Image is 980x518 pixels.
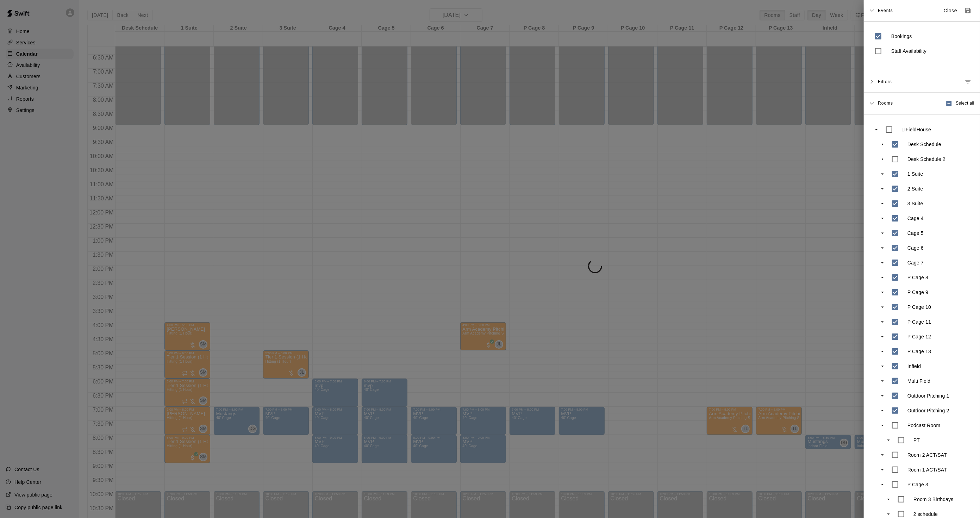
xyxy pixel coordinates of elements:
[907,244,924,251] p: Cage 6
[907,318,931,325] p: P Cage 11
[907,274,928,281] p: P Cage 8
[907,230,924,237] p: Cage 5
[907,200,923,207] p: 3 Suite
[913,496,954,503] p: Room 3 Birthdays
[878,4,893,17] span: Events
[907,377,930,385] p: Multi Field
[907,363,921,370] p: Infield
[907,259,924,266] p: Cage 7
[956,100,974,107] span: Select all
[878,75,892,88] span: Filters
[891,33,912,40] p: Bookings
[907,407,949,414] p: Outdoor Pitching 2
[907,333,931,340] p: P Cage 12
[907,348,931,355] p: P Cage 13
[907,451,947,458] p: Room 2 ACT/SAT
[913,511,938,518] p: 2 schedule
[939,5,962,17] button: Close sidebar
[864,71,980,93] div: FiltersManage filters
[944,7,957,14] p: Close
[864,93,980,115] div: RoomsSelect all
[891,48,926,55] p: Staff Availability
[907,422,941,429] p: Podcast Room
[907,304,931,311] p: P Cage 10
[907,289,928,296] p: P Cage 9
[878,100,893,106] span: Rooms
[907,156,945,163] p: Desk Schedule 2
[962,75,974,88] button: Manage filters
[907,141,941,148] p: Desk Schedule
[907,185,923,192] p: 2 Suite
[907,215,924,222] p: Cage 4
[913,437,920,444] p: PT
[962,4,974,17] button: Save as default view
[907,481,928,488] p: P Cage 3
[907,466,947,473] p: Room 1 ACT/SAT
[907,392,949,399] p: Outdoor Pitching 1
[901,126,931,133] p: LIFieldHouse
[907,170,923,177] p: 1 Suite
